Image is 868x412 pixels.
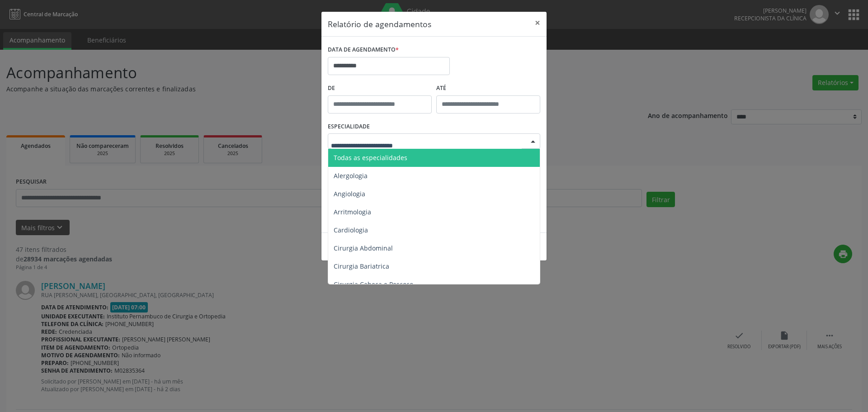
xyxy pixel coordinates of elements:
[334,280,413,289] span: Cirurgia Cabeça e Pescoço
[334,262,389,270] span: Cirurgia Bariatrica
[436,81,540,95] label: ATÉ
[334,171,368,180] span: Alergologia
[528,12,547,34] button: Close
[334,226,368,234] span: Cardiologia
[328,120,370,134] label: ESPECIALIDADE
[334,244,393,252] span: Cirurgia Abdominal
[328,81,432,95] label: De
[328,18,431,30] h5: Relatório de agendamentos
[328,43,399,57] label: DATA DE AGENDAMENTO
[334,208,371,216] span: Arritmologia
[334,189,365,198] span: Angiologia
[334,153,407,162] span: Todas as especialidades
